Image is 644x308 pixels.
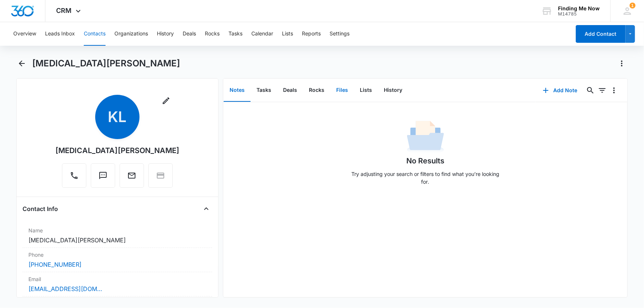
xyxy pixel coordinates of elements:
[558,11,600,17] div: account id
[183,22,196,46] button: Deals
[28,275,207,283] label: Email
[55,145,179,156] div: [MEDICAL_DATA][PERSON_NAME]
[585,84,596,96] button: Search...
[576,25,626,43] button: Add Contact
[120,175,144,181] a: Email
[200,203,212,215] button: Close
[95,95,140,139] span: kl
[32,58,180,69] h1: [MEDICAL_DATA][PERSON_NAME]
[277,79,303,102] button: Deals
[28,251,207,259] label: Phone
[120,163,144,188] button: Email
[114,22,148,46] button: Organizations
[224,79,251,102] button: Notes
[558,6,600,11] div: account name
[62,163,86,188] button: Call
[330,79,354,102] button: Files
[630,3,636,8] span: 1
[348,170,503,186] p: Try adjusting your search or filters to find what you’re looking for.
[608,84,620,96] button: Overflow Menu
[62,175,86,181] a: Call
[303,79,330,102] button: Rocks
[23,248,213,272] div: Phone[PHONE_NUMBER]
[23,224,213,248] div: Name[MEDICAL_DATA][PERSON_NAME]
[535,82,585,99] button: Add Note
[330,22,349,46] button: Settings
[28,236,207,245] dd: [MEDICAL_DATA][PERSON_NAME]
[13,22,36,46] button: Overview
[378,79,408,102] button: History
[406,155,444,166] h1: No Results
[630,3,636,8] div: notifications count
[28,260,82,269] a: [PHONE_NUMBER]
[282,22,293,46] button: Lists
[205,22,220,46] button: Rocks
[56,7,72,14] span: CRM
[157,22,174,46] button: History
[84,22,106,46] button: Contacts
[251,22,273,46] button: Calendar
[91,163,115,188] button: Text
[23,204,58,213] h4: Contact Info
[407,118,444,155] img: No Data
[91,175,115,181] a: Text
[23,272,213,297] div: Email[EMAIL_ADDRESS][DOMAIN_NAME]
[251,79,277,102] button: Tasks
[354,79,378,102] button: Lists
[45,22,75,46] button: Leads Inbox
[28,226,207,234] label: Name
[16,58,28,69] button: Back
[616,58,628,69] button: Actions
[596,84,608,96] button: Filters
[28,284,102,293] a: [EMAIL_ADDRESS][DOMAIN_NAME]
[228,22,242,46] button: Tasks
[302,22,321,46] button: Reports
